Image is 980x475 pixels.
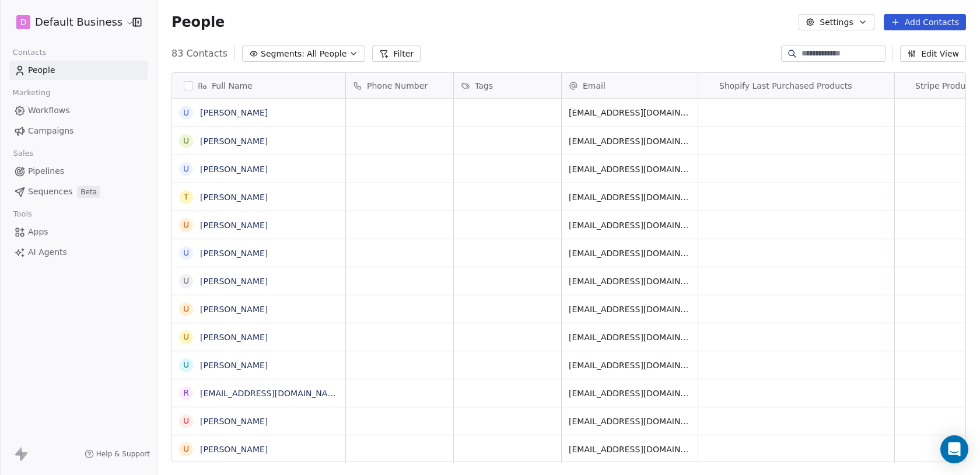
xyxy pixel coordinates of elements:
button: Filter [372,46,421,62]
span: [EMAIL_ADDRESS][DOMAIN_NAME] [569,331,691,343]
span: Tags [475,80,493,92]
span: [EMAIL_ADDRESS][DOMAIN_NAME] [569,387,691,399]
span: [EMAIL_ADDRESS][DOMAIN_NAME] [569,135,691,147]
span: Workflows [28,104,70,117]
a: Campaigns [9,121,148,141]
div: U [183,135,189,147]
span: Marketing [8,84,55,102]
a: [PERSON_NAME] [200,137,268,146]
div: U [183,415,189,427]
span: Contacts [8,44,51,61]
div: grid [172,99,346,463]
span: Beta [77,186,100,198]
div: U [183,247,189,259]
span: Campaigns [28,125,73,137]
span: D [20,16,27,28]
a: [PERSON_NAME] [200,221,268,230]
button: Settings [799,14,874,30]
span: Segments: [261,48,304,60]
a: [PERSON_NAME] [200,277,268,286]
a: [PERSON_NAME] [200,417,268,426]
a: [PERSON_NAME] [200,333,268,342]
div: U [183,303,189,315]
a: [EMAIL_ADDRESS][DOMAIN_NAME] [200,389,343,398]
span: Default Business [35,15,123,30]
span: [EMAIL_ADDRESS][DOMAIN_NAME] [569,415,691,427]
button: Add Contacts [884,14,966,30]
span: People [28,64,55,76]
span: Sales [8,145,38,162]
div: T [184,191,189,203]
div: U [183,331,189,343]
span: All People [307,48,346,60]
div: U [183,275,189,287]
div: Phone Number [346,73,453,98]
span: 83 Contacts [171,47,228,61]
a: People [9,61,148,80]
a: Workflows [9,101,148,120]
a: Help & Support [85,449,150,459]
a: [PERSON_NAME] [200,361,268,370]
div: U [183,107,189,119]
div: r [183,387,189,399]
a: SequencesBeta [9,182,148,201]
a: [PERSON_NAME] [200,249,268,258]
span: [EMAIL_ADDRESS][DOMAIN_NAME] [569,303,691,315]
div: Open Intercom Messenger [940,435,968,463]
button: DDefault Business [14,12,124,32]
div: U [183,219,189,231]
a: AI Agents [9,243,148,262]
span: [EMAIL_ADDRESS][DOMAIN_NAME] [569,163,691,175]
span: [EMAIL_ADDRESS][DOMAIN_NAME] [569,275,691,287]
span: Tools [8,205,37,223]
a: [PERSON_NAME] [200,445,268,454]
span: People [171,13,225,31]
div: ShopifyShopify Last Purchased Products [698,73,894,98]
div: Full Name [172,73,345,98]
a: Apps [9,222,148,242]
span: Phone Number [367,80,428,92]
span: Pipelines [28,165,64,177]
span: Help & Support [96,449,150,459]
span: Full Name [212,80,253,92]
span: [EMAIL_ADDRESS][DOMAIN_NAME] [569,107,691,118]
span: Sequences [28,186,72,198]
span: [EMAIL_ADDRESS][DOMAIN_NAME] [569,219,691,231]
span: [EMAIL_ADDRESS][DOMAIN_NAME] [569,359,691,371]
button: Edit View [900,46,966,62]
a: Pipelines [9,162,148,181]
div: U [183,359,189,371]
a: [PERSON_NAME] [200,305,268,314]
span: [EMAIL_ADDRESS][DOMAIN_NAME] [569,443,691,455]
div: U [183,443,189,455]
div: Email [562,73,698,98]
a: [PERSON_NAME] [200,165,268,174]
span: AI Agents [28,246,67,259]
span: Shopify Last Purchased Products [719,80,852,92]
a: [PERSON_NAME] [200,193,268,202]
a: [PERSON_NAME] [200,108,268,117]
span: [EMAIL_ADDRESS][DOMAIN_NAME] [569,191,691,203]
div: Tags [454,73,561,98]
span: Apps [28,226,48,238]
span: [EMAIL_ADDRESS][DOMAIN_NAME] [569,247,691,259]
span: Email [583,80,605,92]
div: U [183,163,189,175]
